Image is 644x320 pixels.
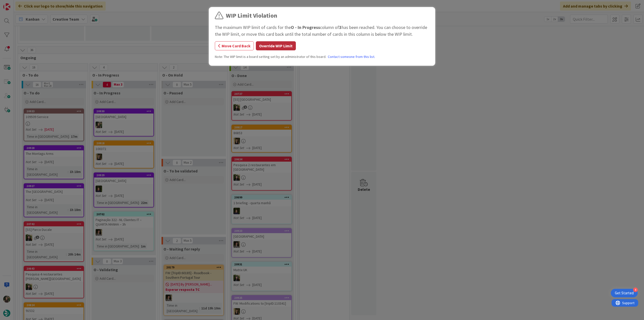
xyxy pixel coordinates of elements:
[328,54,375,59] a: Contact someone from this list.
[339,24,342,30] b: 3
[226,11,277,20] div: WIP Limit Violation
[611,289,638,297] div: Open Get Started checklist, remaining modules: 4
[215,24,429,38] div: The maximum WIP limit of cards for the column of has been reached. You can choose to override the...
[291,24,320,30] b: O - In Progress
[633,288,638,292] div: 4
[215,54,429,59] div: Note: The WIP limit is a board setting set by an administrator of this board.
[215,41,254,50] button: Move Card Back
[615,291,634,296] div: Get Started
[11,1,23,7] span: Support
[256,41,296,50] button: Override WIP Limit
